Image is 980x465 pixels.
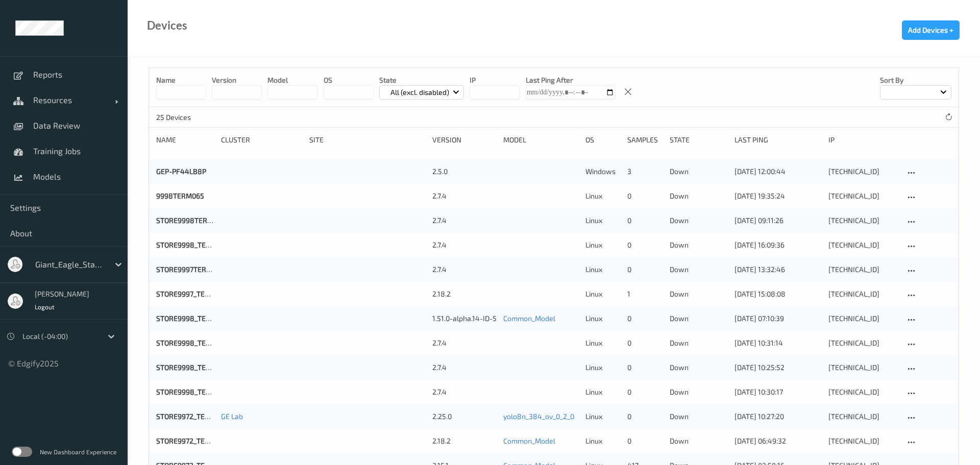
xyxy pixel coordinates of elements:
div: 2.5.0 [432,166,496,177]
div: Name [156,135,214,145]
div: 2.7.4 [432,362,496,373]
div: Model [503,135,578,145]
p: down [670,362,727,373]
div: version [432,135,496,145]
div: [TECHNICAL_ID] [828,411,898,422]
p: linux [585,191,620,201]
a: 9998TERM065 [156,191,204,200]
p: linux [585,313,620,324]
p: down [670,240,727,250]
div: [TECHNICAL_ID] [828,215,898,226]
div: 2.7.4 [432,387,496,397]
a: STORE9998_TERM065 [156,240,229,249]
div: [TECHNICAL_ID] [828,166,898,177]
p: Sort by [880,75,951,85]
a: yolo8n_384_ov_0_2_0 [503,412,574,421]
a: STORE9998_TERM529 [156,387,229,396]
a: STORE9997TERM001 [156,265,224,274]
div: 2.25.0 [432,411,496,422]
div: Cluster [221,135,302,145]
a: STORE9998_TERM385 [156,338,229,347]
p: linux [585,215,620,226]
div: [TECHNICAL_ID] [828,240,898,250]
div: 0 [627,240,662,250]
div: Last Ping [734,135,821,145]
div: [TECHNICAL_ID] [828,436,898,446]
div: [TECHNICAL_ID] [828,289,898,299]
p: version [212,75,262,85]
div: [DATE] 15:08:08 [734,289,821,299]
p: windows [585,166,620,177]
button: Add Devices + [902,20,960,40]
p: down [670,215,727,226]
p: down [670,411,727,422]
div: [TECHNICAL_ID] [828,387,898,397]
div: [DATE] 10:30:17 [734,387,821,397]
div: 3 [627,166,662,177]
a: GE Lab [221,412,243,421]
div: 0 [627,264,662,275]
p: Last Ping After [526,75,615,85]
div: [TECHNICAL_ID] [828,191,898,201]
p: down [670,289,727,299]
p: down [670,264,727,275]
p: linux [585,387,620,397]
div: OS [585,135,620,145]
div: 0 [627,387,662,397]
p: down [670,313,727,324]
p: down [670,338,727,348]
div: [TECHNICAL_ID] [828,338,898,348]
div: [DATE] 06:49:32 [734,436,821,446]
div: Samples [627,135,662,145]
div: 1.51.0-alpha.14-ID-5480 [432,313,496,324]
p: down [670,166,727,177]
div: [DATE] 19:35:24 [734,191,821,201]
div: 0 [627,362,662,373]
p: IP [470,75,520,85]
a: STORE9998_TERM002 [156,363,229,372]
a: STORE9972_TERM529 [156,412,228,421]
div: 0 [627,411,662,422]
p: model [267,75,317,85]
div: 2.18.2 [432,289,496,299]
div: 0 [627,436,662,446]
p: linux [585,240,620,250]
div: 0 [627,215,662,226]
p: State [379,75,464,85]
div: [TECHNICAL_ID] [828,264,898,275]
div: [DATE] 10:25:52 [734,362,821,373]
p: down [670,436,727,446]
div: 0 [627,338,662,348]
p: linux [585,338,620,348]
p: linux [585,362,620,373]
div: [TECHNICAL_ID] [828,313,898,324]
a: STORE9972_TERM002 [156,436,228,445]
div: [DATE] 10:31:14 [734,338,821,348]
div: [DATE] 10:27:20 [734,411,821,422]
div: [TECHNICAL_ID] [828,362,898,373]
p: OS [324,75,374,85]
a: STORE9998TERM065 [156,216,226,225]
div: 0 [627,191,662,201]
p: linux [585,264,620,275]
div: 2.18.2 [432,436,496,446]
p: linux [585,289,620,299]
a: Common_Model [503,436,555,445]
div: Devices [147,20,187,31]
div: Site [309,135,425,145]
p: linux [585,436,620,446]
div: [DATE] 09:11:26 [734,215,821,226]
div: 2.7.4 [432,215,496,226]
div: 0 [627,313,662,324]
div: State [670,135,727,145]
div: 2.7.4 [432,191,496,201]
p: down [670,191,727,201]
div: 2.7.4 [432,240,496,250]
a: GEP-PF44LB8P [156,167,206,176]
p: linux [585,411,620,422]
p: down [670,387,727,397]
a: STORE9997_TERM001 [156,289,227,298]
div: [DATE] 16:09:36 [734,240,821,250]
div: 1 [627,289,662,299]
div: 2.7.4 [432,264,496,275]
